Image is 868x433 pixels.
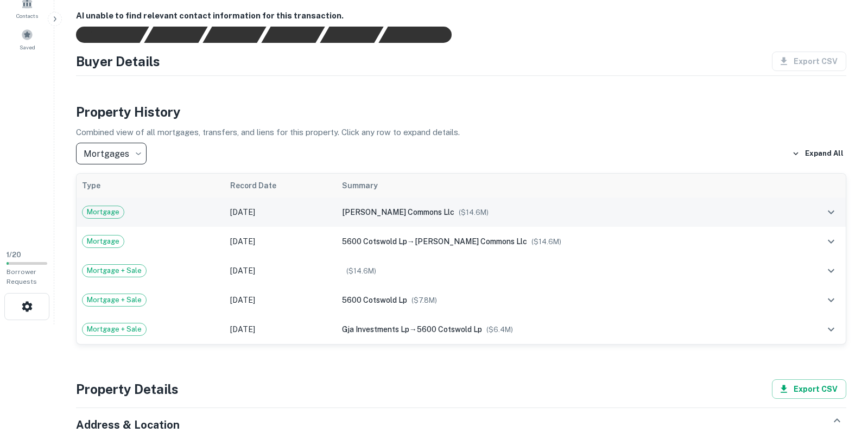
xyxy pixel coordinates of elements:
[225,315,337,344] td: [DATE]
[83,236,124,247] span: Mortgage
[346,267,376,275] span: ($ 14.6M )
[417,325,482,334] span: 5600 cotswold lp
[63,27,144,43] div: Sending borrower request to AI...
[225,256,337,285] td: [DATE]
[83,265,146,276] span: Mortgage + Sale
[342,237,407,246] span: 5600 cotswold lp
[342,235,783,247] div: →
[76,102,846,122] h4: Property History
[486,326,513,334] span: ($ 6.4M )
[16,11,38,20] span: Contacts
[7,268,37,285] span: Borrower Requests
[76,52,160,71] h4: Buyer Details
[202,27,266,43] div: Documents found, AI parsing details...
[3,24,51,54] a: Saved
[76,126,846,139] p: Combined view of all mortgages, transfers, and liens for this property. Click any row to expand d...
[411,296,437,304] span: ($ 7.8M )
[789,145,846,162] button: Expand All
[822,291,840,309] button: expand row
[225,227,337,256] td: [DATE]
[225,198,337,227] td: [DATE]
[342,325,409,334] span: gja investments lp
[814,311,868,364] iframe: Chat Widget
[20,43,35,52] span: Saved
[342,208,454,217] span: [PERSON_NAME] commons llc
[77,174,225,198] th: Type
[320,27,383,43] div: Principals found, still searching for contact information. This may take time...
[144,27,207,43] div: Your request is received and processing...
[415,237,527,246] span: [PERSON_NAME] commons llc
[342,296,407,304] span: 5600 cotswold lp
[76,143,147,164] div: Mortgages
[822,262,840,280] button: expand row
[225,285,337,315] td: [DATE]
[76,379,179,399] h4: Property Details
[76,417,180,433] h5: Address & Location
[83,295,146,305] span: Mortgage + Sale
[7,251,21,259] span: 1 / 20
[83,324,146,335] span: Mortgage + Sale
[342,323,783,335] div: →
[822,232,840,251] button: expand row
[337,174,788,198] th: Summary
[772,379,846,399] button: Export CSV
[261,27,325,43] div: Principals found, AI now looking for contact information...
[83,207,124,218] span: Mortgage
[459,208,489,217] span: ($ 14.6M )
[531,238,561,246] span: ($ 14.6M )
[379,27,465,43] div: AI fulfillment process complete.
[822,203,840,221] button: expand row
[76,10,846,22] h6: AI unable to find relevant contact information for this transaction.
[225,174,337,198] th: Record Date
